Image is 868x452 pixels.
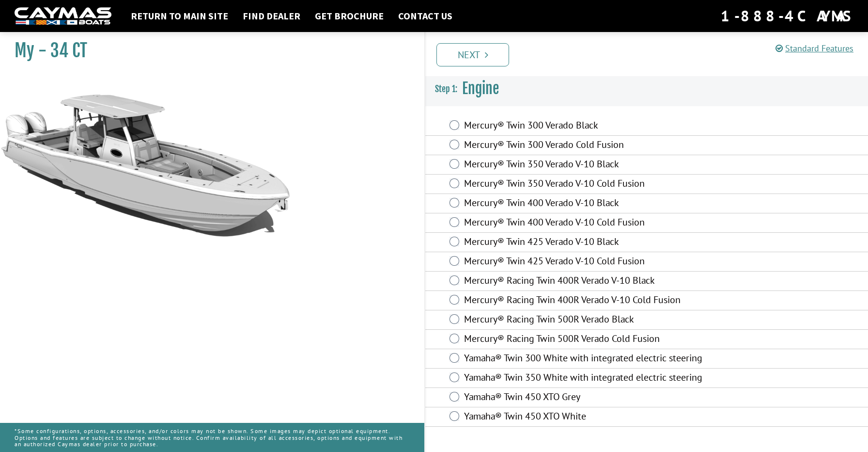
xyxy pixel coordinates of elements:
[464,158,706,172] label: Mercury® Twin 350 Verado V-10 Black
[464,333,706,347] label: Mercury® Racing Twin 500R Verado Cold Fusion
[436,43,509,66] a: Next
[425,71,868,107] h3: Engine
[464,139,706,153] label: Mercury® Twin 300 Verado Cold Fusion
[15,7,111,25] img: white-logo-c9c8dbefe5ff5ceceb0f0178aa75bf4bb51f6bca0971e226c86eb53dfe498488.png
[434,42,868,66] ul: Pagination
[464,119,706,133] label: Mercury® Twin 300 Verado Black
[464,294,706,308] label: Mercury® Racing Twin 400R Verado V-10 Cold Fusion
[464,391,706,405] label: Yamaha® Twin 450 XTO Grey
[15,40,400,62] h1: My - 34 CT
[464,313,706,327] label: Mercury® Racing Twin 500R Verado Black
[464,410,706,424] label: Yamaha® Twin 450 XTO White
[775,43,853,54] a: Standard Features
[15,423,410,452] p: *Some configurations, options, accessories, and/or colors may not be shown. Some images may depic...
[464,197,706,211] label: Mercury® Twin 400 Verado V-10 Black
[464,236,706,250] label: Mercury® Twin 425 Verado V-10 Black
[464,274,706,289] label: Mercury® Racing Twin 400R Verado V-10 Black
[126,10,233,22] a: Return to main site
[464,178,706,192] label: Mercury® Twin 350 Verado V-10 Cold Fusion
[238,10,305,22] a: Find Dealer
[310,10,388,22] a: Get Brochure
[464,352,706,366] label: Yamaha® Twin 300 White with integrated electric steering
[721,5,853,27] div: 1-888-4CAYMAS
[464,216,706,230] label: Mercury® Twin 400 Verado V-10 Cold Fusion
[464,255,706,269] label: Mercury® Twin 425 Verado V-10 Cold Fusion
[393,10,457,22] a: Contact Us
[464,371,706,386] label: Yamaha® Twin 350 White with integrated electric steering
